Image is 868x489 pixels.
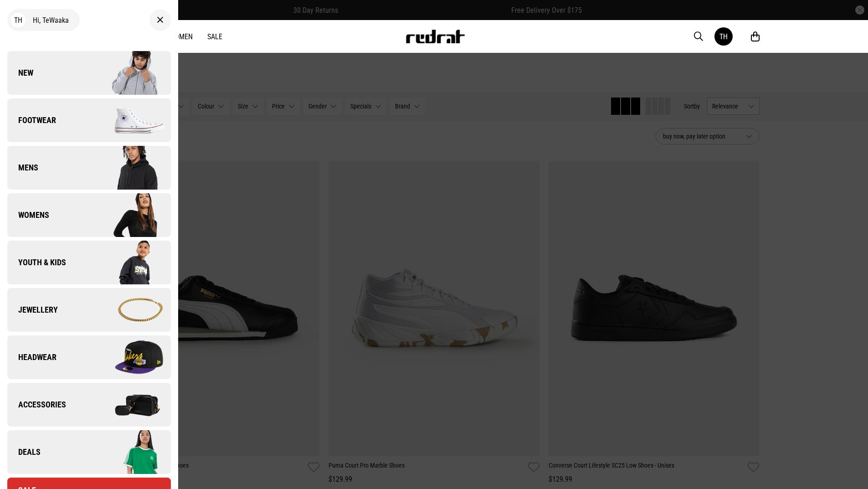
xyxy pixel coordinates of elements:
span: Youth & Kids [7,257,66,268]
a: Footwear Company [7,98,171,142]
span: Accessories [7,399,66,410]
a: Womens Company [7,193,171,237]
span: Footwear [7,115,56,126]
a: Women [169,32,193,41]
a: New Company [7,51,171,95]
a: Headwear Company [7,335,171,379]
img: Company [89,335,170,380]
div: Hi, TeWaaka [7,9,80,31]
span: Womens [7,210,49,221]
img: Redrat logo [405,30,465,43]
img: Company [89,50,170,96]
span: Deals [7,447,41,458]
a: Jewellery Company [7,288,171,332]
span: Jewellery [7,304,58,315]
a: Sale [207,32,222,41]
img: Company [89,240,170,285]
span: New [7,67,33,78]
div: TH [719,32,728,41]
img: Company [89,429,170,475]
span: Mens [7,162,38,173]
img: Company [89,287,170,333]
img: Company [89,382,170,427]
div: TH [11,13,26,27]
a: Accessories Company [7,383,171,427]
img: Company [89,98,170,143]
img: Company [89,145,170,190]
a: Youth & Kids Company [7,241,171,284]
a: Deals Company [7,430,171,474]
span: Headwear [7,352,56,363]
a: Mens Company [7,146,171,190]
img: Company [89,192,170,238]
